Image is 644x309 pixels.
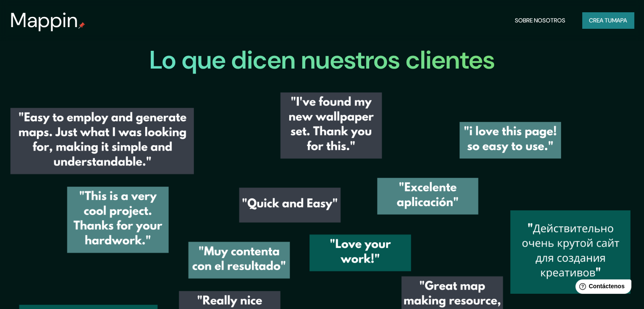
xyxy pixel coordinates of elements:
[589,17,612,24] font: Crea tu
[10,7,78,33] font: Mappin
[569,276,635,300] iframe: Lanzador de widgets de ayuda
[612,17,627,24] font: mapa
[78,22,85,29] img: pin de mapeo
[149,43,495,77] font: Lo que dicen nuestros clientes
[511,12,569,28] button: Sobre nosotros
[582,12,634,28] button: Crea tumapa
[515,17,565,24] font: Sobre nosotros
